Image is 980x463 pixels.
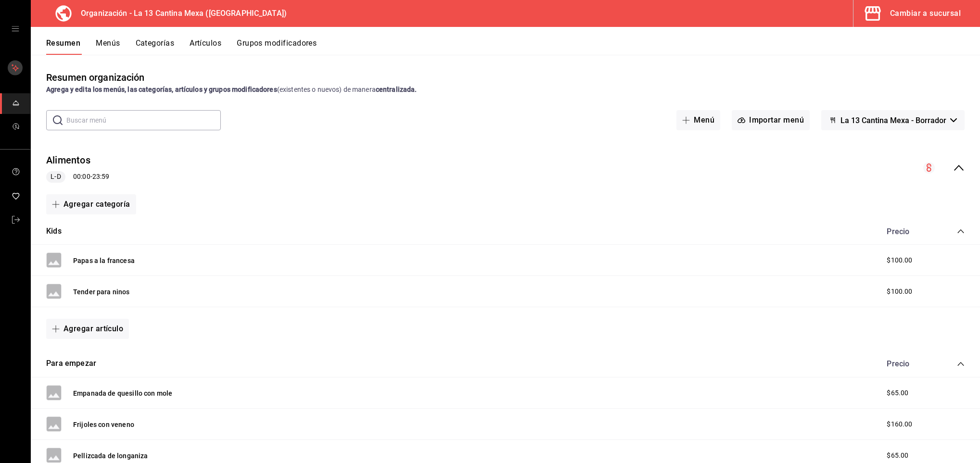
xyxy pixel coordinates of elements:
button: Artículos [190,38,221,55]
button: Grupos modificadores [237,38,317,55]
button: Menús [96,38,120,55]
div: Resumen organización [46,70,145,85]
span: $100.00 [887,255,912,265]
button: Alimentos [46,153,90,167]
button: open drawer [12,25,19,33]
button: Empanada de quesillo con mole [73,388,172,398]
div: navigation tabs [46,38,980,55]
div: (existentes o nuevos) de manera [46,85,965,95]
button: Pellizcada de longaniza [73,451,148,461]
span: $65.00 [887,450,908,461]
strong: Agrega y edita los menús, las categorías, artículos y grupos modificadores [46,86,277,93]
button: Frijoles con veneno [73,420,134,429]
button: Importar menú [732,110,810,130]
div: collapse-menu-row [31,146,980,190]
button: Resumen [46,38,80,55]
div: Precio [877,359,939,368]
h3: Organización - La 13 Cantina Mexa ([GEOGRAPHIC_DATA]) [73,8,287,19]
button: Agregar artículo [46,319,129,339]
button: Agregar categoría [46,194,136,214]
span: $100.00 [887,287,912,297]
input: Buscar menú [66,111,221,130]
button: collapse-category-row [957,227,965,235]
button: Para empezar [46,358,96,369]
button: Categorías [136,38,175,55]
div: Precio [877,227,939,236]
strong: centralizada. [376,86,417,93]
div: 00:00 - 23:59 [46,171,109,183]
button: Kids [46,226,62,237]
span: $65.00 [887,388,908,398]
button: Papas a la francesa [73,256,135,265]
span: L-D [47,172,64,182]
button: La 13 Cantina Mexa - Borrador [821,110,965,130]
button: collapse-category-row [957,360,965,368]
span: $160.00 [887,419,912,429]
span: La 13 Cantina Mexa - Borrador [840,116,946,125]
div: Cambiar a sucursal [890,7,961,20]
button: Tender para ninos [73,287,130,297]
button: Menú [676,110,720,130]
